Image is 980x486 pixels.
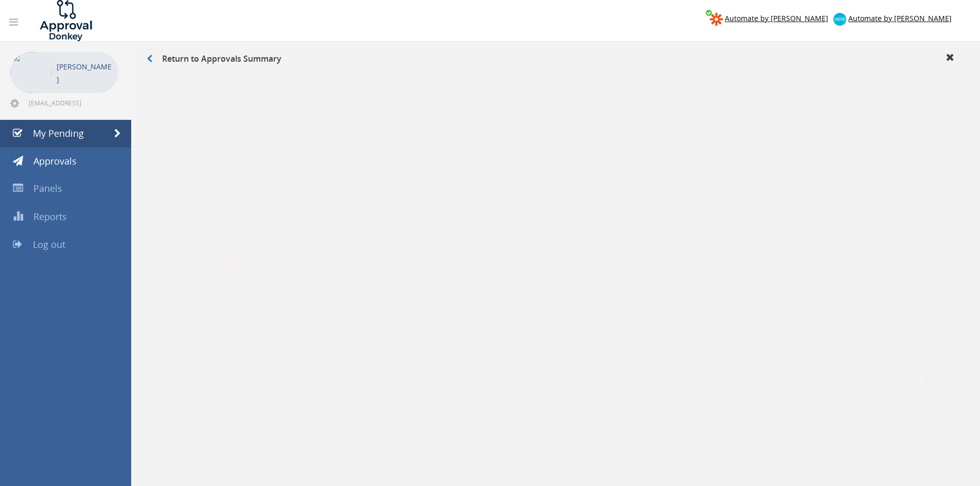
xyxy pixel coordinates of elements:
h5: History [155,471,949,481]
h5: Tracking [155,395,949,405]
h3: Description [155,204,956,213]
h5: Vra jou vraag (Verhoudings & Leefstyl) [155,90,718,103]
span: Approvals [33,155,77,167]
h5: Comments [155,329,949,339]
small: Deadline [DATE] [878,244,949,255]
span: Reports [33,210,67,223]
div: Status [889,400,949,407]
span: Pending [908,88,960,101]
span: Log out [33,238,65,250]
small: 0 comments... [211,132,252,139]
span: Automate by [PERSON_NAME] [848,13,952,23]
p: Skin tightening in [GEOGRAPHIC_DATA] oosrand Soek asb n salon wat skin tightening doen sonder naa... [155,218,956,228]
img: xero-logo.png [833,13,846,26]
span: My Pending [33,127,84,139]
img: user-icon.png [160,423,175,433]
span: Automate by [PERSON_NAME] [725,13,828,23]
button: Decline [223,244,281,266]
p: [PERSON_NAME] [57,60,113,86]
h3: Subject [155,161,956,171]
p: Panel Owner [283,423,323,433]
span: [EMAIL_ADDRESS][DOMAIN_NAME] [29,99,116,107]
small: [DATE] [896,114,947,125]
span: Panels [33,182,62,194]
h4: Vra jou vraag [PERSON_NAME] [156,117,822,125]
small: an hour ago [156,132,191,139]
small: Pending [892,424,951,436]
p: [PERSON_NAME] [175,423,235,433]
img: zapier-logomark.png [710,13,723,26]
p: Vra jou vraag (Verhoudings & Leefstyl) [155,176,956,186]
h3: Return to Approvals Summary [147,55,281,64]
button: Approve [155,244,213,266]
